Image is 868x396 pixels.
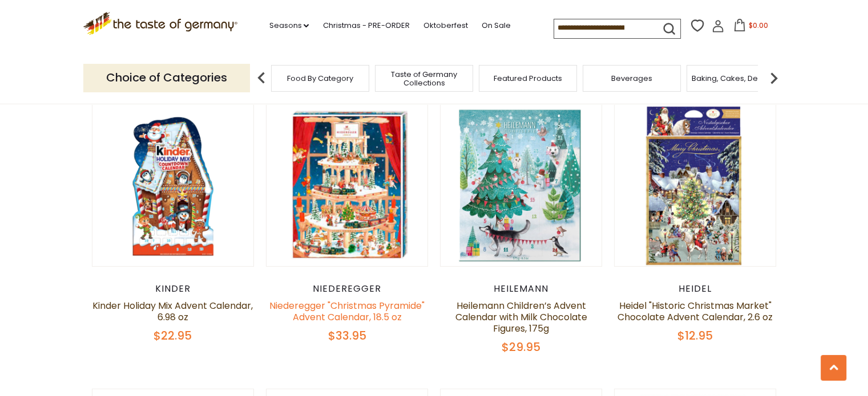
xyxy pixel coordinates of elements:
[611,74,652,83] a: Beverages
[328,328,366,344] span: $33.95
[250,67,273,89] img: previous arrow
[494,74,562,83] a: Featured Products
[614,283,777,295] div: Heidel
[441,105,602,266] img: Heilemann Children’s Advent Calendar with Milk Chocolate Figures, 175g
[762,67,785,89] img: next arrow
[455,299,587,335] a: Heilemann Children’s Advent Calendar with Milk Chocolate Figures, 175g
[92,299,253,324] a: Kinder Holiday Mix Advent Calendar, 6.98 oz
[502,339,540,355] span: $29.95
[440,283,603,295] div: Heilemann
[748,21,768,30] span: $0.00
[378,70,470,87] a: Taste of Germany Collections
[615,105,776,266] img: Heidel "Historic Christmas Market" Chocolate Advent Calendar, 2.6 oz
[92,105,254,266] img: Kinder Holiday Mix Advent Calendar, 6.98 oz
[83,64,250,92] p: Choice of Categories
[269,299,425,324] a: Niederegger "Christmas Pyramide" Advent Calendar, 18.5 oz
[423,19,467,32] a: Oktoberfest
[726,19,775,36] button: $0.00
[322,19,409,32] a: Christmas - PRE-ORDER
[617,299,773,324] a: Heidel "Historic Christmas Market" Chocolate Advent Calendar, 2.6 oz
[154,328,192,344] span: $22.95
[266,283,429,295] div: Niederegger
[92,283,255,295] div: Kinder
[269,19,309,32] a: Seasons
[677,328,713,344] span: $12.95
[481,19,510,32] a: On Sale
[287,74,353,83] a: Food By Category
[692,74,780,83] a: Baking, Cakes, Desserts
[267,105,428,266] img: Niederegger "Christmas Pyramide" Advent Calendar, 18.5 oz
